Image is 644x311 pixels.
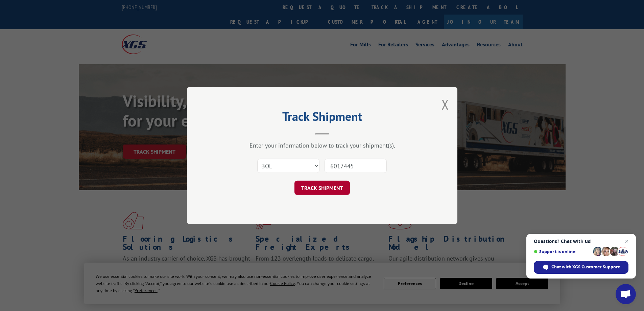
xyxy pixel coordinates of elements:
[616,284,636,304] a: Open chat
[442,95,449,113] button: Close modal
[534,249,591,254] span: Support is online
[221,112,424,125] h2: Track Shipment
[325,159,387,173] input: Number(s)
[221,141,424,149] div: Enter your information below to track your shipment(s).
[534,261,628,274] span: Chat with XGS Customer Support
[534,239,628,244] span: Questions? Chat with us!
[294,181,350,195] button: TRACK SHIPMENT
[551,264,620,270] span: Chat with XGS Customer Support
